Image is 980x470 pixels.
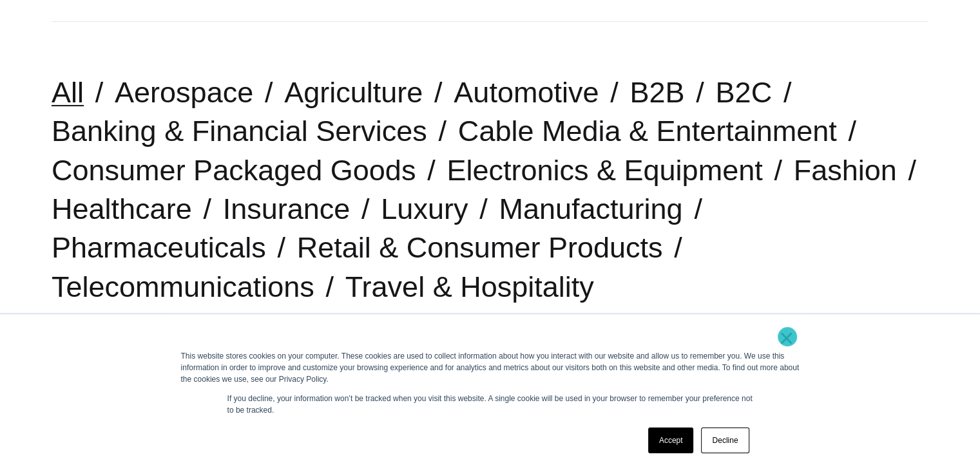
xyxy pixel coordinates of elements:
[648,428,694,453] a: Accept
[779,332,794,344] a: ×
[181,350,800,385] div: This website stores cookies on your computer. These cookies are used to collect information about...
[447,154,762,187] a: Electronics & Equipment
[52,270,314,303] a: Telecommunications
[794,154,897,187] a: Fashion
[284,76,423,109] a: Agriculture
[52,76,84,109] a: All
[381,193,468,225] a: Luxury
[499,193,682,225] a: Manufacturing
[454,76,599,109] a: Automotive
[52,115,427,147] a: Banking & Financial Services
[223,193,351,225] a: Insurance
[227,393,753,416] p: If you decline, your information won’t be tracked when you visit this website. A single cookie wi...
[715,76,772,109] a: B2C
[701,428,749,453] a: Decline
[115,76,253,109] a: Aerospace
[297,231,663,264] a: Retail & Consumer Products
[52,231,266,264] a: Pharmaceuticals
[345,270,594,303] a: Travel & Hospitality
[52,193,192,225] a: Healthcare
[458,115,837,147] a: Cable Media & Entertainment
[52,154,416,187] a: Consumer Packaged Goods
[629,76,684,109] a: B2B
